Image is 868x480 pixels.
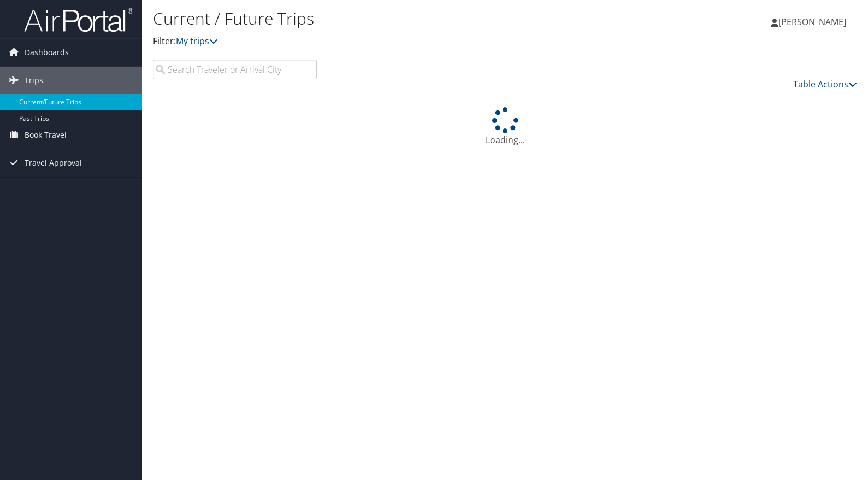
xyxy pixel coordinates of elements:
[25,121,67,149] span: Book Travel
[153,107,857,147] div: Loading...
[778,16,846,28] span: [PERSON_NAME]
[25,149,82,177] span: Travel Approval
[176,35,218,47] a: My trips
[24,7,133,33] img: airportal-logo.png
[793,78,857,90] a: Table Actions
[153,7,622,30] h1: Current / Future Trips
[25,67,43,94] span: Trips
[771,5,857,38] a: [PERSON_NAME]
[25,39,69,66] span: Dashboards
[153,34,622,49] p: Filter:
[153,60,317,79] input: Search Traveler or Arrival City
